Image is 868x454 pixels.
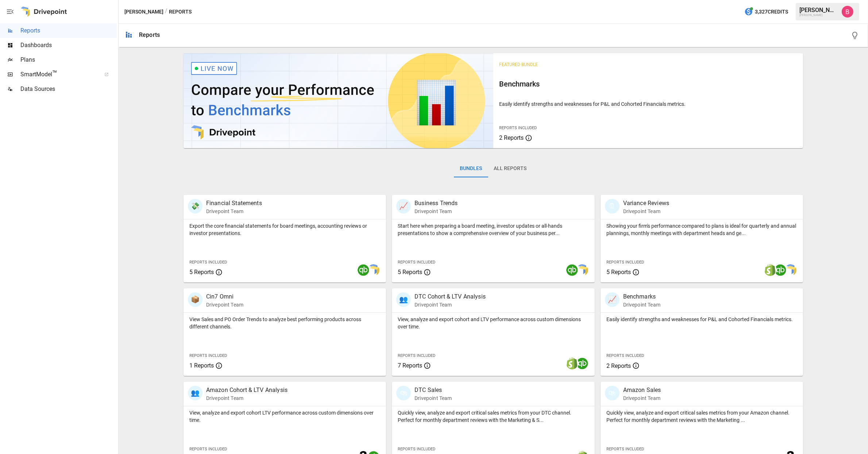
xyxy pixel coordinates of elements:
div: 👥 [188,386,202,400]
p: Variance Reviews [623,199,669,208]
div: 👥 [396,292,411,307]
span: Reports Included [189,353,227,358]
button: All Reports [488,160,532,177]
img: shopify [764,264,776,276]
p: View Sales and PO Order Trends to analyze best performing products across different channels. [189,316,380,330]
img: smart model [785,264,796,276]
span: 3,327 Credits [755,7,788,16]
p: Business Trends [414,199,458,208]
img: smart model [576,264,588,276]
span: ™ [52,69,57,78]
span: Reports Included [606,260,644,265]
div: 📈 [396,199,411,213]
div: 📦 [188,292,202,307]
img: Benny Fellows [842,6,853,18]
p: Start here when preparing a board meeting, investor updates or all-hands presentations to show a ... [398,222,589,237]
span: 7 Reports [398,362,422,369]
div: 🛍 [396,386,411,400]
p: Amazon Cohort & LTV Analysis [206,386,288,395]
button: [PERSON_NAME] [124,7,163,16]
div: 💸 [188,199,202,213]
p: Quickly view, analyze and export critical sales metrics from your Amazon channel. Perfect for mon... [606,409,797,424]
span: Reports Included [606,353,644,358]
button: 3,327Credits [741,5,791,19]
p: Drivepoint Team [414,208,458,215]
p: View, analyze and export cohort LTV performance across custom dimensions over time. [189,409,380,424]
div: / [165,7,167,16]
p: Drivepoint Team [623,301,660,308]
div: 🗓 [605,199,620,213]
p: Drivepoint Team [206,395,288,402]
span: SmartModel [20,70,96,79]
p: Drivepoint Team [623,395,661,402]
span: Reports Included [189,260,227,265]
p: Cin7 Omni [206,292,243,301]
img: quickbooks [358,264,369,276]
span: Reports [20,26,117,35]
span: 5 Reports [606,269,631,276]
p: Drivepoint Team [206,301,243,308]
span: Reports Included [499,126,537,130]
img: quickbooks [576,358,588,369]
button: Benny Fellows [837,1,858,22]
p: DTC Cohort & LTV Analysis [414,292,486,301]
p: Drivepoint Team [414,395,452,402]
img: quickbooks [775,264,786,276]
p: DTC Sales [414,386,452,395]
span: Reports Included [398,447,435,451]
span: Featured Bundle [499,62,538,67]
h6: Benchmarks [499,78,797,90]
button: Bundles [454,160,488,177]
p: Showing your firm's performance compared to plans is ideal for quarterly and annual plannings, mo... [606,222,797,237]
img: smart model [368,264,379,276]
p: Easily identify strengths and weaknesses for P&L and Cohorted Financials metrics. [606,316,797,323]
div: 📈 [605,292,620,307]
p: Easily identify strengths and weaknesses for P&L and Cohorted Financials metrics. [499,100,797,108]
img: video thumbnail [184,53,493,148]
div: [PERSON_NAME] [799,7,837,14]
p: Drivepoint Team [206,208,262,215]
span: 2 Reports [606,362,631,369]
div: 🛍 [605,386,620,400]
span: 2 Reports [499,134,524,141]
span: 5 Reports [398,269,422,276]
span: Dashboards [20,41,117,50]
p: Amazon Sales [623,386,661,395]
p: Drivepoint Team [414,301,486,308]
span: 1 Reports [189,362,214,369]
span: Data Sources [20,85,117,93]
span: Reports Included [189,447,227,451]
img: shopify [566,358,578,369]
p: Benchmarks [623,292,660,301]
span: Reports Included [398,260,435,265]
p: Export the core financial statements for board meetings, accounting reviews or investor presentat... [189,222,380,237]
span: Plans [20,55,117,64]
div: Reports [139,31,160,38]
img: quickbooks [566,264,578,276]
span: Reports Included [398,353,435,358]
p: Financial Statements [206,199,262,208]
p: Quickly view, analyze and export critical sales metrics from your DTC channel. Perfect for monthl... [398,409,589,424]
span: Reports Included [606,447,644,451]
p: View, analyze and export cohort and LTV performance across custom dimensions over time. [398,316,589,330]
div: [PERSON_NAME] [799,14,837,17]
span: 5 Reports [189,269,214,276]
p: Drivepoint Team [623,208,669,215]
